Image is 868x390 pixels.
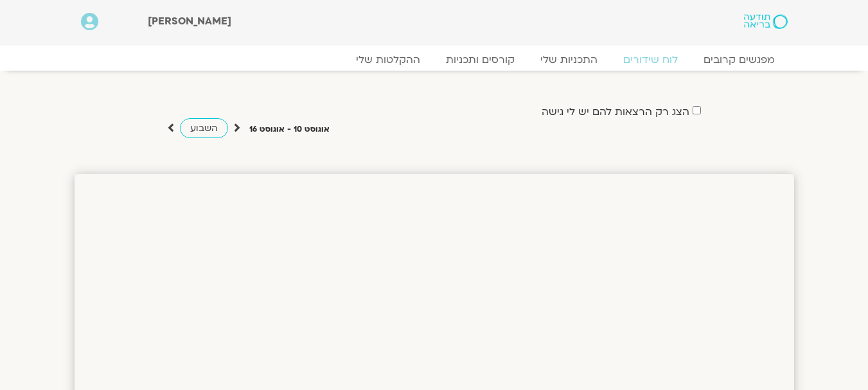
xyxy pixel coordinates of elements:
[433,53,527,66] a: קורסים ותכניות
[190,122,218,134] span: השבוע
[542,106,689,118] label: הצג רק הרצאות להם יש לי גישה
[691,53,788,66] a: מפגשים קרובים
[249,123,330,136] p: אוגוסט 10 - אוגוסט 16
[610,53,691,66] a: לוח שידורים
[148,14,231,28] span: [PERSON_NAME]
[81,53,788,66] nav: Menu
[527,53,610,66] a: התכניות שלי
[343,53,433,66] a: ההקלטות שלי
[180,118,228,138] a: השבוע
